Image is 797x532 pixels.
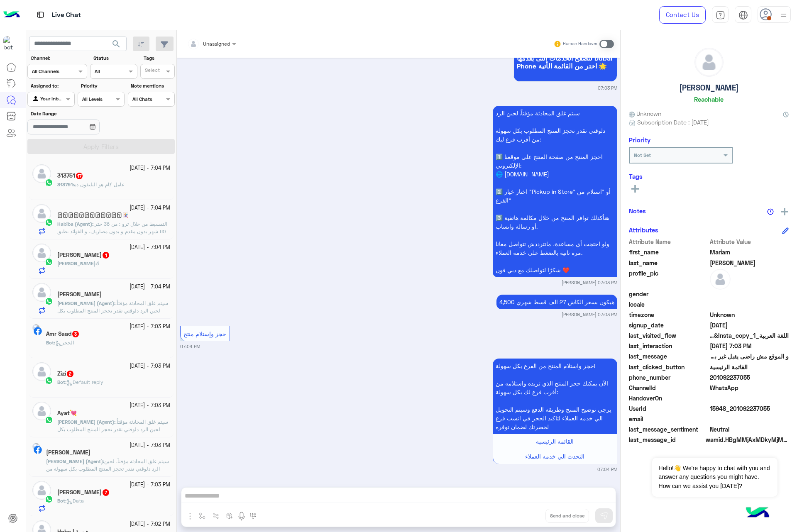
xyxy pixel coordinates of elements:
p: 6/10/2025, 7:03 PM [496,295,617,309]
span: 17 [76,173,83,179]
img: defaultAdmin.png [32,204,51,223]
small: 07:04 PM [597,466,617,473]
h6: Attributes [629,226,658,234]
span: Mohamed [710,259,789,267]
span: [PERSON_NAME] (Agent) [57,300,114,306]
span: last_visited_flow [629,331,708,340]
h6: Tags [629,173,789,180]
label: Date Range [31,110,124,117]
img: picture [32,443,40,450]
small: 07:03 PM [598,85,617,91]
b: : [57,498,66,504]
img: picture [32,324,40,332]
h5: [PERSON_NAME] [679,83,739,93]
span: القائمة الرئيسية [536,438,574,445]
span: Unknown [629,109,661,118]
span: last_interaction [629,342,708,350]
b: : [57,300,115,306]
span: [PERSON_NAME] (Agent) [46,458,103,464]
span: last_message [629,352,708,361]
span: اللغة العربية_Facebook&Insta_copy_1 [710,331,789,340]
span: 15948_201092237055 [710,404,789,413]
button: Send and close [545,509,589,523]
span: لا [97,260,100,266]
span: HandoverOn [629,394,708,403]
span: 1 [103,252,109,259]
h5: Nourhan Eltokhy [57,489,110,496]
span: last_clicked_button [629,363,708,371]
span: Habiba (Agent) [57,221,92,227]
img: defaultAdmin.png [32,164,51,183]
img: Logo [3,6,20,24]
span: search [111,39,121,49]
span: email [629,415,708,423]
span: Data [66,498,84,504]
small: [DATE] - 7:04 PM [130,204,170,212]
small: [DATE] - 7:04 PM [130,244,170,251]
img: defaultAdmin.png [32,481,51,500]
img: WhatsApp [45,218,53,227]
b: : [46,339,55,346]
span: null [710,415,789,423]
span: locale [629,300,708,309]
span: Bot [57,379,65,385]
img: tab [738,10,748,20]
span: wamid.HBgMMjAxMDkyMjM3MDU1FQIAEhgUM0FFOTcwMjRBRjAzNjRCMDE2ODgA [706,435,789,444]
span: Unknown [710,310,789,319]
img: defaultAdmin.png [32,283,51,302]
span: 2025-10-06T16:02:54.884Z [710,321,789,329]
h5: محمد سعيد محمد [57,291,102,298]
label: Tags [144,54,174,62]
span: Bot [46,339,54,346]
div: Select [144,66,160,76]
span: null [710,394,789,403]
img: WhatsApp [45,376,53,385]
span: 201092237055 [710,373,789,382]
span: لتصفح الخدمات التى يقدمها Dubai Phone اختر من القائمة الأتية 🌟 [517,54,614,70]
label: Status [93,54,136,62]
img: WhatsApp [45,495,53,503]
img: defaultAdmin.png [710,269,731,290]
span: Hello!👋 We're happy to chat with you and answer any questions you might have. How can we assist y... [652,458,777,497]
span: حجز وإستلام منتج [183,330,226,337]
span: الحجز [55,339,74,346]
span: Default reply [66,379,103,385]
h5: 𓎡𓏲𓎡𓏲𓏏𓂝𓃭𓄹𓇋𓏲𓎡𓁹🃏 [57,212,129,219]
span: last_message_id [629,435,704,444]
span: profile_pic [629,269,708,288]
img: profile [778,10,789,20]
b: : [57,181,74,188]
button: Apply Filters [27,139,175,154]
span: phone_number [629,373,708,382]
h5: Amr Saad [46,330,80,337]
img: defaultAdmin.png [695,48,723,76]
span: 0 [710,425,789,434]
b: : [46,458,104,464]
label: Channel: [31,54,86,62]
b: Not Set [634,152,651,158]
h6: Notes [629,207,646,215]
a: Contact Us [659,6,706,24]
small: [DATE] - 7:03 PM [130,481,170,489]
label: Priority [81,82,124,90]
small: [DATE] - 7:02 PM [130,520,170,528]
span: 2025-10-06T16:03:46.689Z [710,342,789,350]
span: عامل كام هو التليفون ده [74,181,125,188]
small: 07:04 PM [180,343,200,350]
img: hulul-logo.png [743,499,772,528]
span: Subscription Date : [DATE] [637,118,709,127]
img: defaultAdmin.png [32,362,51,381]
img: Facebook [34,446,42,454]
span: Mariam [710,248,789,256]
h5: سامح محمود دريوه [46,449,90,456]
small: [DATE] - 7:04 PM [130,283,170,291]
span: القائمة الرئيسية [710,363,789,371]
img: 1403182699927242 [3,36,18,51]
span: [PERSON_NAME] (Agent) [57,419,114,425]
h5: Zizi [57,370,74,377]
span: Bot [57,498,65,504]
img: notes [767,208,774,215]
button: search [106,37,127,54]
span: Attribute Name [629,237,708,246]
span: last_message_sentiment [629,425,708,434]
